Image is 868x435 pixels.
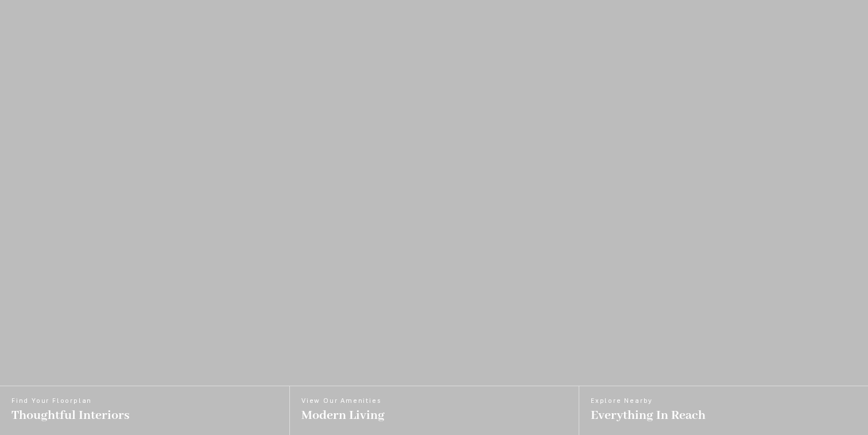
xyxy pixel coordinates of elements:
span: Find Your Floorplan [11,398,130,405]
span: Modern Living [301,407,385,424]
span: Explore Nearby [591,398,706,405]
a: Explore Nearby [579,386,868,435]
span: View Our Amenities [301,398,385,405]
span: Thoughtful Interiors [11,407,130,424]
span: Everything In Reach [591,407,706,424]
a: View Our Amenities [289,386,579,435]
